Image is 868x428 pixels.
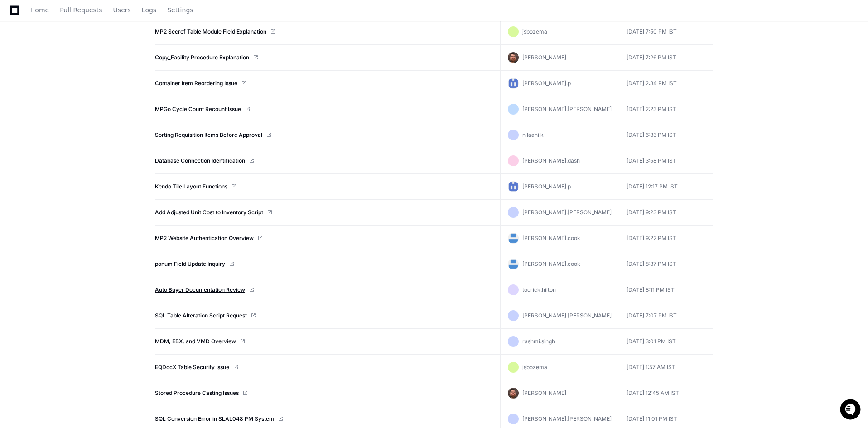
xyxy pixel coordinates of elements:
span: [PERSON_NAME].cook [522,235,580,241]
span: [PERSON_NAME].cook [522,260,580,267]
span: Pull Requests [60,7,102,13]
img: 174426149 [508,78,519,89]
a: SQL Conversion Error in SLAL048 PM System [155,415,274,423]
iframe: Open customer support [839,398,863,423]
span: Pylon [90,95,110,102]
a: MP2 Secref Table Module Field Explanation [155,28,266,35]
img: avatar [508,388,519,399]
span: [PERSON_NAME] [522,54,566,61]
td: [DATE] 9:23 PM IST [619,200,713,226]
a: ponum Field Update Inquiry [155,260,225,268]
img: 171085085 [508,259,519,269]
td: [DATE] 3:01 PM IST [619,329,713,355]
a: Stored Procedure Casting Issues [155,390,239,397]
a: Auto Buyer Documentation Review [155,286,245,293]
span: nilaani.k [522,131,544,138]
span: [PERSON_NAME].dash [522,157,580,164]
span: [PERSON_NAME] [522,390,566,396]
span: Users [113,7,131,13]
a: Kendo Tile Layout Functions [155,183,227,190]
td: [DATE] 2:23 PM IST [619,96,713,122]
span: [PERSON_NAME].[PERSON_NAME] [522,415,612,422]
span: Home [30,7,49,13]
img: PlayerZero [9,9,27,27]
div: We're offline, we'll be back soon [31,77,118,84]
span: rashmi.singh [522,338,555,345]
td: [DATE] 2:34 PM IST [619,71,713,96]
td: [DATE] 9:22 PM IST [619,226,713,251]
img: 174426149 [508,181,519,192]
a: SQL Table Alteration Script Request [155,312,247,319]
span: todrick.hilton [522,286,556,293]
a: MDM, EBX, and VMD Overview [155,338,236,345]
img: 1736555170064-99ba0984-63c1-480f-8ee9-699278ef63ed [9,67,25,84]
img: 171085085 [508,233,519,244]
td: [DATE] 12:17 PM IST [619,174,713,200]
td: [DATE] 12:45 AM IST [619,380,713,406]
a: EQDocX Table Security Issue [155,364,229,371]
a: Database Connection Identification [155,157,245,164]
span: [PERSON_NAME].p [522,80,571,87]
span: Logs [142,7,156,13]
span: [PERSON_NAME].[PERSON_NAME] [522,312,612,319]
td: [DATE] 6:33 PM IST [619,122,713,148]
a: Copy_Facility Procedure Explanation [155,54,249,61]
a: MPGo Cycle Count Recount Issue [155,106,241,113]
img: avatar [508,52,519,63]
a: Powered byPylon [64,95,110,102]
td: [DATE] 8:37 PM IST [619,251,713,277]
td: [DATE] 7:07 PM IST [619,303,713,329]
span: jsbozema [522,28,547,35]
span: jsbozema [522,364,547,370]
td: [DATE] 7:50 PM IST [619,19,713,45]
a: Container Item Reordering Issue [155,80,237,87]
td: [DATE] 7:26 PM IST [619,45,713,71]
a: MP2 Website Authentication Overview [155,235,254,242]
span: [PERSON_NAME].[PERSON_NAME] [522,209,612,216]
a: Sorting Requisition Items Before Approval [155,131,262,139]
span: [PERSON_NAME].p [522,183,571,190]
span: [PERSON_NAME].[PERSON_NAME] [522,106,612,112]
td: [DATE] 8:11 PM IST [619,277,713,303]
span: Settings [167,7,193,13]
td: [DATE] 3:58 PM IST [619,148,713,174]
div: Welcome [9,36,165,51]
a: Add Adjusted Unit Cost to Inventory Script [155,209,263,216]
td: [DATE] 1:57 AM IST [619,355,713,380]
div: Start new chat [31,67,149,77]
button: Start new chat [154,70,165,81]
